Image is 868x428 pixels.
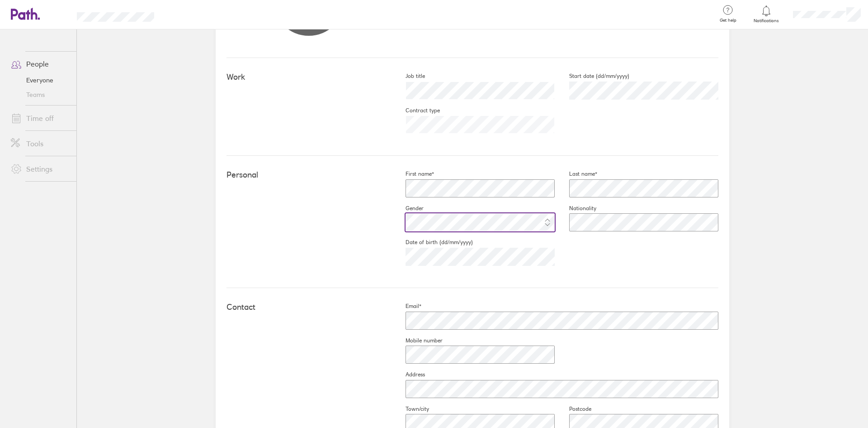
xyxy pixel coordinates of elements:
[391,205,424,212] label: Gender
[4,55,76,73] a: People
[4,109,76,127] a: Time off
[713,18,743,23] span: Get help
[391,337,443,344] label: Mobile number
[226,303,391,312] h4: Contact
[4,87,76,102] a: Teams
[391,239,473,246] label: Date of birth (dd/mm/yyyy)
[752,5,781,24] a: Notifications
[226,170,391,180] h4: Personal
[555,170,597,178] label: Last name*
[391,107,440,114] label: Contract type
[4,135,76,153] a: Tools
[555,405,591,413] label: Postcode
[4,160,76,178] a: Settings
[555,205,596,212] label: Nationality
[391,303,421,310] label: Email*
[752,18,781,24] span: Notifications
[391,170,434,178] label: First name*
[4,73,76,87] a: Everyone
[391,72,425,80] label: Job title
[555,72,629,80] label: Start date (dd/mm/yyyy)
[391,371,425,378] label: Address
[226,72,391,82] h4: Work
[391,405,429,413] label: Town/city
